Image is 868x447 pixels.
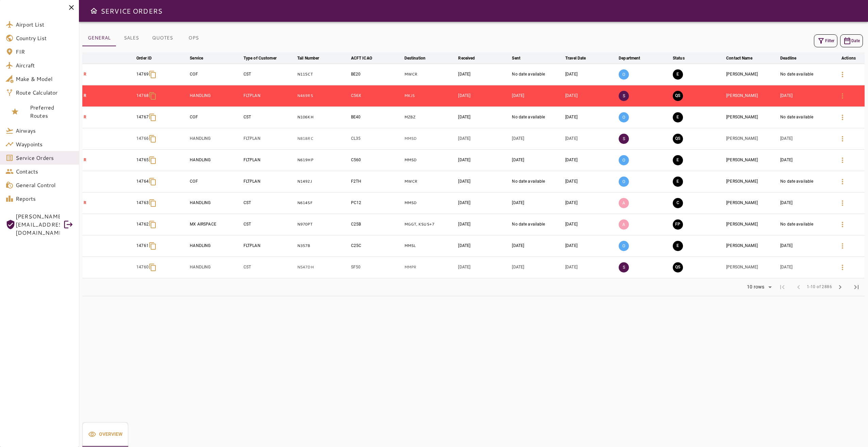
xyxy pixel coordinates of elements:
div: 10 rows [745,284,766,290]
td: COF [188,106,242,128]
td: COF [188,171,242,192]
td: SF50 [350,256,403,278]
p: O [619,69,629,80]
td: [DATE] [564,256,617,278]
td: FLTPLAN [242,149,296,171]
td: [DATE] [564,64,617,85]
td: [DATE] [457,149,511,171]
div: Status [673,54,685,62]
div: basic tabs example [82,30,209,46]
td: [PERSON_NAME] [725,214,779,235]
td: [DATE] [511,128,564,149]
td: [DATE] [564,149,617,171]
td: MX AIRSPACE [188,214,242,235]
p: R [84,71,134,77]
td: FLTPLAN [242,85,296,106]
td: CST [242,214,296,235]
td: No date available [779,64,833,85]
p: MWCR [404,71,456,77]
td: [PERSON_NAME] [725,235,779,256]
p: MMSL [404,243,456,249]
span: Airport List [16,20,73,29]
p: N818RC [297,136,348,142]
button: GENERAL [82,30,116,46]
td: [PERSON_NAME] [725,106,779,128]
p: 14762 [136,221,149,227]
td: [DATE] [511,235,564,256]
p: MKJS [404,93,456,99]
td: [PERSON_NAME] [725,85,779,106]
td: No date available [511,64,564,85]
span: Next Page [832,279,848,295]
td: C560 [350,149,403,171]
td: CST [242,64,296,85]
span: Airways [16,127,73,135]
td: [DATE] [457,106,511,128]
td: [DATE] [457,64,511,85]
div: Destination [404,54,425,62]
td: [DATE] [457,192,511,214]
button: EXECUTION [673,177,683,187]
td: [DATE] [779,192,833,214]
p: N115CT [297,71,348,77]
td: No date available [511,171,564,192]
p: 14769 [136,71,149,77]
span: Deadline [780,54,805,62]
button: Details [834,152,851,168]
p: R [84,157,134,163]
td: COF [188,64,242,85]
button: Details [834,66,851,83]
span: Department [619,54,649,62]
span: Aircraft [16,61,73,69]
button: QUOTE SENT [673,262,683,272]
p: MMSD [404,200,456,206]
td: [PERSON_NAME] [725,171,779,192]
button: Date [840,34,863,47]
button: Details [834,109,851,126]
p: MWCR [404,179,456,184]
button: EXECUTION [673,241,683,251]
td: [DATE] [511,149,564,171]
span: Country List [16,34,73,42]
td: FLTPLAN [242,171,296,192]
td: HANDLING [188,149,242,171]
td: [DATE] [564,192,617,214]
td: [DATE] [779,149,833,171]
button: FINAL PREPARATION [673,219,683,230]
button: Details [834,238,851,254]
p: O [619,177,629,187]
span: General Control [16,181,73,189]
p: MGGT, KSUS, MHLM, KSUS, MGGT, KSUS, MGGT, KSUS, MGGT [404,221,456,227]
td: [DATE] [779,235,833,256]
button: Details [834,216,851,233]
button: EXECUTION [673,112,683,122]
div: 10 rows [742,282,774,292]
td: [DATE] [564,128,617,149]
p: 14766 [136,136,149,142]
button: Details [834,173,851,190]
div: Service [190,54,203,62]
span: Travel Date [565,54,595,62]
p: N547DH [297,264,348,270]
span: [PERSON_NAME][EMAIL_ADDRESS][DOMAIN_NAME] [16,212,60,237]
td: [DATE] [511,192,564,214]
p: 14765 [136,157,149,163]
td: [DATE] [457,256,511,278]
button: EXECUTION [673,155,683,165]
div: Received [458,54,475,62]
span: Destination [404,54,434,62]
p: MMPR [404,264,456,270]
td: HANDLING [188,235,242,256]
span: Type of Customer [244,54,285,62]
td: [DATE] [779,128,833,149]
td: [DATE] [779,85,833,106]
td: CST [242,256,296,278]
span: Make & Model [16,75,73,83]
span: chevron_right [836,283,844,291]
p: A [619,198,629,208]
span: Contacts [16,167,73,176]
span: Reports [16,195,73,203]
td: HANDLING [188,256,242,278]
span: Service [190,54,212,62]
td: C56X [350,85,403,106]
